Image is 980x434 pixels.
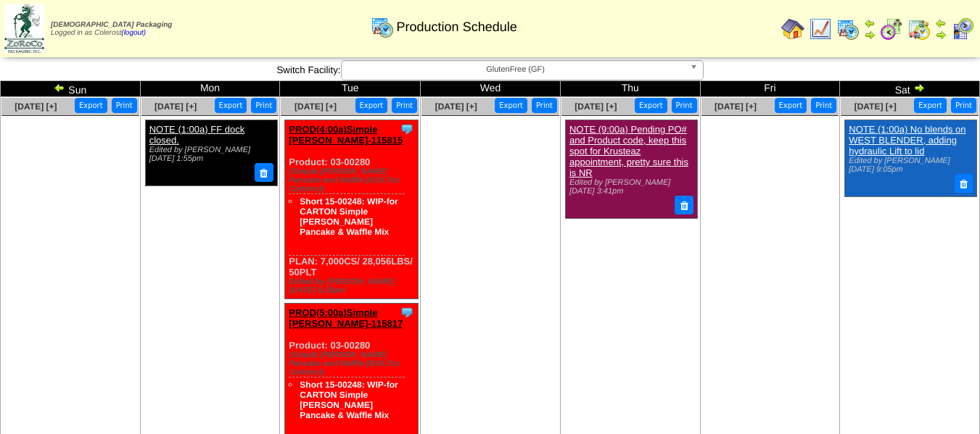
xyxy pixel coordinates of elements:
a: [DATE] [+] [575,101,617,112]
img: arrowright.gif [935,29,947,41]
span: GlutenFree (GF) [347,61,684,78]
td: Fri [700,81,840,97]
img: calendarblend.gif [880,17,903,41]
div: Edited by [PERSON_NAME] [DATE] 9:05pm [849,157,971,174]
img: calendarprod.gif [836,17,860,41]
button: Print [811,98,836,113]
div: Edited by [PERSON_NAME] [DATE] 3:41pm [569,178,692,196]
a: [DATE] [+] [15,101,57,112]
button: Export [75,98,107,113]
a: [DATE] [+] [435,101,477,112]
img: calendarprod.gif [371,15,394,38]
a: Short 15-00248: WIP-for CARTON Simple [PERSON_NAME] Pancake & Waffle Mix [300,196,398,237]
a: [DATE] [+] [855,101,897,112]
button: Export [355,98,388,113]
td: Sat [840,81,980,97]
div: Edited by [PERSON_NAME] [DATE] 1:55pm [149,146,272,163]
button: Print [392,98,417,113]
button: Export [495,98,527,113]
button: Export [635,98,667,113]
button: Print [112,98,137,113]
button: Export [215,98,247,113]
td: Sun [1,81,141,97]
span: Production Schedule [397,20,517,35]
span: [DEMOGRAPHIC_DATA] Packaging [51,21,172,29]
td: Mon [140,81,280,97]
div: (Simple [PERSON_NAME] Pancake and Waffle (6/10.7oz Cartons)) [289,351,417,377]
button: Print [951,98,976,113]
div: Product: 03-00280 PLAN: 7,000CS / 28,056LBS / 50PLT [285,120,418,299]
a: [DATE] [+] [155,101,197,112]
img: arrowright.gif [913,82,925,93]
img: Tooltip [400,122,414,136]
div: (Simple [PERSON_NAME] Pancake and Waffle (6/10.7oz Cartons)) [289,167,417,193]
button: Export [775,98,807,113]
td: Wed [421,81,561,97]
img: zoroco-logo-small.webp [4,4,44,53]
a: NOTE (1:00a) No blends on WEST BLENDER, adding hydraulic Lift to lid [849,124,965,157]
button: Delete Note [255,163,273,182]
a: PROD(5:00a)Simple [PERSON_NAME]-115817 [289,307,403,329]
button: Print [532,98,557,113]
button: Print [672,98,697,113]
td: Thu [560,81,700,97]
img: Tooltip [400,305,414,320]
button: Export [914,98,947,113]
img: calendarinout.gif [907,17,931,41]
img: arrowright.gif [864,29,876,41]
a: (logout) [121,29,146,37]
img: arrowleft.gif [935,17,947,29]
button: Delete Note [675,196,693,214]
div: Edited by [PERSON_NAME] [DATE] 5:25pm [289,277,417,295]
img: arrowleft.gif [864,17,876,29]
a: PROD(4:00a)Simple [PERSON_NAME]-115815 [289,124,403,146]
img: arrowleft.gif [54,82,65,93]
a: NOTE (9:00a) Pending PO# and Product code, keep this spot for Krusteaz appointment, pretty sure t... [569,124,688,178]
span: Logged in as Colerost [51,21,172,37]
a: [DATE] [+] [715,101,757,112]
button: Print [251,98,276,113]
td: Tue [280,81,421,97]
img: home.gif [781,17,804,41]
img: calendarcustomer.gif [951,17,974,41]
a: [DATE] [+] [295,101,337,112]
a: NOTE (1:00a) FF dock closed. [149,124,244,146]
button: Delete Note [955,174,973,193]
img: line_graph.gif [809,17,832,41]
a: Short 15-00248: WIP-for CARTON Simple [PERSON_NAME] Pancake & Waffle Mix [300,380,398,420]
